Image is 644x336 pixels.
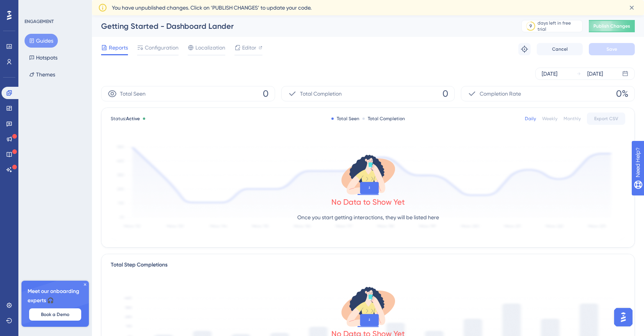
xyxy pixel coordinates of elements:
div: days left in free trial [537,20,580,32]
div: Monthly [564,116,581,122]
span: Total Completion [300,89,342,98]
div: Daily [525,116,536,122]
span: 0 [263,88,269,100]
div: ENGAGEMENT [25,18,54,25]
span: Reports [109,43,128,52]
button: Hotspots [25,51,62,65]
button: Book a Demo [29,308,81,321]
button: Cancel [537,43,583,55]
div: Getting Started - Dashboard Lander [101,21,502,31]
div: [DATE] [542,69,557,78]
div: Total Seen [331,116,359,122]
span: You have unpublished changes. Click on ‘PUBLISH CHANGES’ to update your code. [112,3,311,12]
span: Save [606,46,617,52]
span: Active [126,116,140,121]
iframe: UserGuiding AI Assistant Launcher [612,306,635,329]
span: Configuration [145,43,179,52]
div: Total Step Completions [111,260,167,270]
span: Export CSV [594,116,618,122]
div: 9 [529,23,532,29]
span: Editor [242,43,256,52]
span: Meet our onboarding experts 🎧 [28,287,83,305]
button: Save [589,43,635,55]
p: Once you start getting interactions, they will be listed here [297,213,439,222]
div: Total Completion [362,116,405,122]
span: Total Seen [120,89,146,98]
span: 0 [442,88,448,100]
span: Need Help? [18,2,48,11]
span: Publish Changes [593,23,630,29]
span: Localization [195,43,225,52]
button: Themes [25,68,60,81]
div: [DATE] [587,69,603,78]
span: Status: [111,116,140,122]
span: Book a Demo [41,311,69,318]
button: Publish Changes [589,20,635,32]
button: Export CSV [587,113,625,125]
span: 0% [616,88,628,100]
div: No Data to Show Yet [331,197,405,207]
div: Weekly [542,116,557,122]
button: Guides [25,34,58,48]
span: Completion Rate [480,89,521,98]
span: Cancel [552,46,568,52]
